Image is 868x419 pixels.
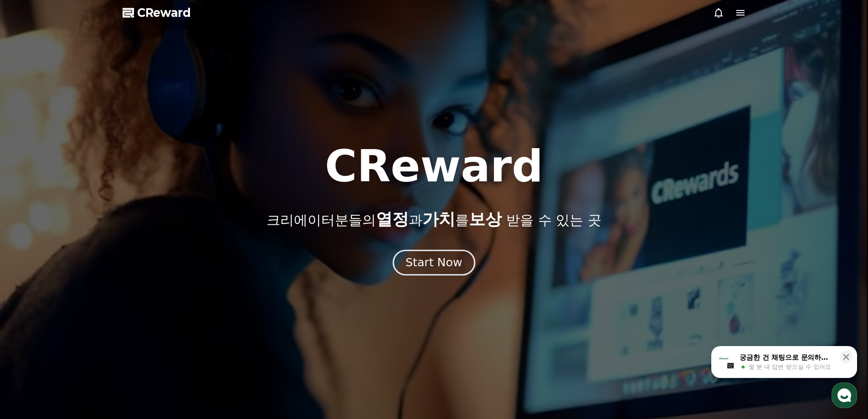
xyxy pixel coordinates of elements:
span: CReward [137,5,191,20]
span: 보상 [469,210,502,228]
h1: CReward [325,145,543,188]
a: CReward [123,5,191,20]
div: Start Now [406,255,462,270]
span: 홈 [29,303,34,310]
a: 홈 [3,289,60,312]
a: 설정 [118,289,175,312]
span: 설정 [141,303,152,310]
span: 가치 [422,210,455,228]
span: 대화 [83,303,94,310]
a: 대화 [60,289,118,312]
p: 크리에이터분들의 과 를 받을 수 있는 곳 [267,210,601,228]
span: 열정 [376,210,409,228]
a: Start Now [395,259,473,268]
button: Start Now [393,249,475,275]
